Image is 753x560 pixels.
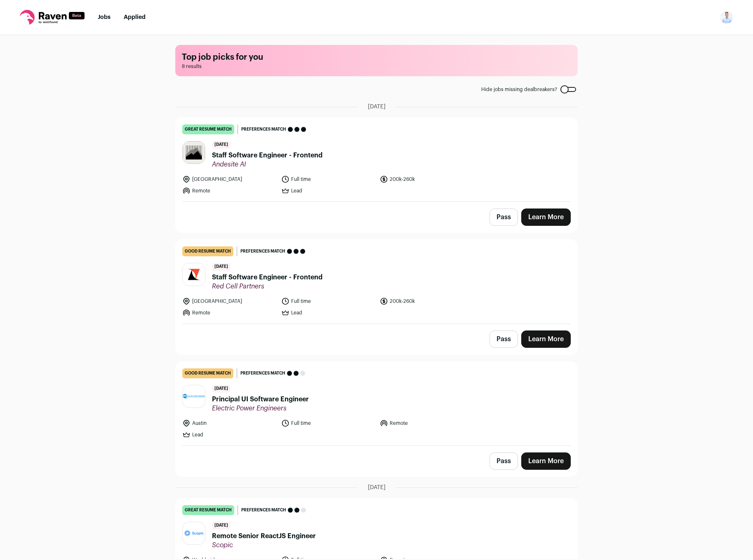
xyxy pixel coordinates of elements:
[521,452,571,470] a: Learn More
[281,187,375,195] li: Lead
[521,330,571,348] a: Learn More
[182,309,276,317] li: Remote
[380,419,474,427] li: Remote
[182,297,276,305] li: [GEOGRAPHIC_DATA]
[182,52,571,63] h1: Top job picks for you
[521,209,571,226] a: Learn More
[368,103,386,111] span: [DATE]
[212,141,231,149] span: [DATE]
[182,419,276,427] li: Austin
[281,297,375,305] li: Full time
[176,362,577,445] a: good resume match Preferences match [DATE] Principal UI Software Engineer Electric Power Engineer...
[368,483,386,492] span: [DATE]
[212,282,322,291] span: Red Cell Partners
[489,330,518,348] button: Pass
[182,431,276,439] li: Lead
[212,522,231,530] span: [DATE]
[183,141,205,164] img: 3362a2eee13182f01ee81a6ac077fc59f8a93f55fe7cfc8082dd19fb0ed8d627.jpg
[241,125,286,134] span: Preferences match
[183,529,205,538] img: a48fac53b0084a724de50698c8dd0bb6cebdf912b42b8c4e1c9880678fe1a9f4.jpg
[212,404,309,412] span: Electric Power Engineers
[182,246,233,256] div: good resume match
[489,209,518,226] button: Pass
[212,541,316,549] span: Scopic
[212,160,322,169] span: Andesite AI
[212,531,316,541] span: Remote Senior ReactJS Engineer
[98,14,111,20] a: Jobs
[720,11,733,24] img: 464708-medium_jpg
[182,124,234,134] div: great resume match
[212,394,309,404] span: Principal UI Software Engineer
[240,247,285,255] span: Preferences match
[176,118,577,202] a: great resume match Preferences match [DATE] Staff Software Engineer - Frontend Andesite AI [GEOGR...
[481,86,557,93] span: Hide jobs missing dealbreakers?
[183,263,205,286] img: f81cba67e2d1996a6d9e09a44e2e5e0f78597610f64b85fc9e3cc6b955cb1677.jpg
[182,505,234,515] div: great resume match
[212,385,231,393] span: [DATE]
[212,272,322,282] span: Staff Software Engineer - Frontend
[380,175,474,183] li: 200k-260k
[176,240,577,323] a: good resume match Preferences match [DATE] Staff Software Engineer - Frontend Red Cell Partners [...
[212,263,231,271] span: [DATE]
[240,369,285,377] span: Preferences match
[212,150,322,160] span: Staff Software Engineer - Frontend
[183,394,205,398] img: e32b163ed19ba05bd8cc1e4613093d1f65415f089b09e209ceaba8728886b879.png
[182,368,233,378] div: good resume match
[124,14,146,20] a: Applied
[182,187,276,195] li: Remote
[182,175,276,183] li: [GEOGRAPHIC_DATA]
[380,297,474,305] li: 200k-260k
[281,419,375,427] li: Full time
[281,175,375,183] li: Full time
[720,11,733,24] button: Open dropdown
[281,309,375,317] li: Lead
[489,452,518,470] button: Pass
[182,63,571,70] span: 8 results
[241,506,286,514] span: Preferences match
